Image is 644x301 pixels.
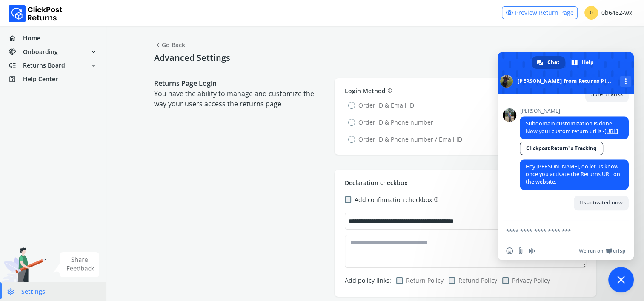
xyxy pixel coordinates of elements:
[348,101,414,110] label: Order ID & Email ID
[9,73,23,85] span: help_center
[613,247,625,254] span: Crisp
[506,247,513,254] span: Insert an emoji
[604,128,618,135] a: [URL]
[591,91,623,98] span: Sure. thanks
[506,227,607,235] textarea: Compose your message...
[528,247,535,254] span: Audio message
[23,75,58,83] span: Help Center
[458,276,497,285] label: Refund Policy
[154,39,185,51] span: Go Back
[566,56,600,69] div: Help
[547,56,559,69] span: Chat
[345,179,586,187] p: Declaration checkbox
[23,34,40,43] span: Home
[520,108,629,114] span: [PERSON_NAME]
[154,78,326,155] div: You have the ability to manage and customize the way your users access the returns page
[506,7,513,19] span: visibility
[5,32,101,44] a: homeHome
[512,276,550,285] label: Privacy Policy
[90,46,97,58] span: expand_more
[9,5,63,22] img: Logo
[582,56,594,69] span: Help
[9,32,23,44] span: home
[526,163,620,185] span: Hey [PERSON_NAME], do let us know once you activate the Returns URL on the website.
[584,6,632,20] div: 0b6482-wx
[154,53,596,63] h4: Advanced Settings
[154,78,326,88] p: Returns Page Login
[5,73,101,85] a: help_centerHelp Center
[387,87,392,94] span: info
[345,87,586,95] div: Login Method
[7,286,21,298] span: settings
[532,56,565,69] div: Chat
[21,287,45,296] span: Settings
[517,247,524,254] span: Send a file
[9,60,23,71] span: low_priority
[432,196,439,204] button: Add confirmation checkbox
[386,87,392,95] button: info
[348,118,433,127] label: Order ID & Phone number
[434,196,439,203] span: info
[620,76,631,87] div: More channels
[53,252,100,277] img: share feedback
[348,135,462,144] label: Order ID & Phone number / Email ID
[579,247,625,254] a: We run onCrisp
[520,142,603,155] a: Clickpost Return"s Tracking
[90,60,97,71] span: expand_more
[23,48,58,56] span: Onboarding
[608,267,634,292] div: Close chat
[23,61,65,70] span: Returns Board
[345,276,391,285] span: Add policy links:
[502,6,578,19] a: visibilityPreview Return Page
[579,247,603,254] span: We run on
[580,199,623,206] span: Its activated now
[154,39,162,51] span: chevron_left
[584,6,598,20] span: 0
[526,120,618,135] span: Subdomain customization is done. Now your custom return url is -
[9,46,23,58] span: handshake
[355,196,439,204] label: Add confirmation checkbox
[406,276,444,285] label: Return Policy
